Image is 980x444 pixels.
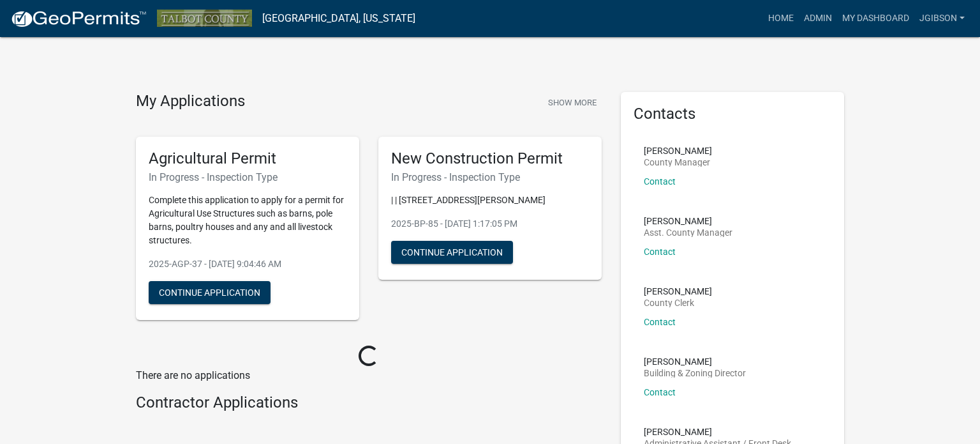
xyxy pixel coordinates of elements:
[136,394,602,412] h4: Contractor Applications
[136,394,602,417] wm-workflow-list-section: Contractor Applications
[149,171,346,183] h6: In Progress - Inspection Type
[914,6,970,31] a: jgibson
[149,281,271,304] button: Continue Application
[763,6,799,31] a: Home
[644,217,732,226] p: [PERSON_NAME]
[644,387,676,397] a: Contact
[644,287,712,296] p: [PERSON_NAME]
[149,149,346,168] h5: Agricultural Permit
[391,217,589,231] p: 2025-BP-85 - [DATE] 1:17:05 PM
[644,369,746,378] p: Building & Zoning Director
[149,257,346,271] p: 2025-AGP-37 - [DATE] 9:04:46 AM
[391,171,589,183] h6: In Progress - Inspection Type
[644,146,712,155] p: [PERSON_NAME]
[644,298,712,307] p: County Clerk
[136,92,245,111] h4: My Applications
[644,176,676,187] a: Contact
[644,228,732,237] p: Asst. County Manager
[644,317,676,327] a: Contact
[391,194,589,207] p: | | [STREET_ADDRESS][PERSON_NAME]
[391,241,513,264] button: Continue Application
[799,6,837,31] a: Admin
[136,368,602,383] p: There are no applications
[262,8,415,29] a: [GEOGRAPHIC_DATA], [US_STATE]
[837,6,914,31] a: My Dashboard
[644,427,791,436] p: [PERSON_NAME]
[391,149,589,168] h5: New Construction Permit
[634,105,831,123] h5: Contacts
[157,10,252,27] img: Talbot County, Georgia
[644,357,746,366] p: [PERSON_NAME]
[149,194,346,247] p: Complete this application to apply for a permit for Agricultural Use Structures such as barns, po...
[543,92,602,113] button: Show More
[644,158,712,167] p: County Manager
[644,247,676,257] a: Contact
